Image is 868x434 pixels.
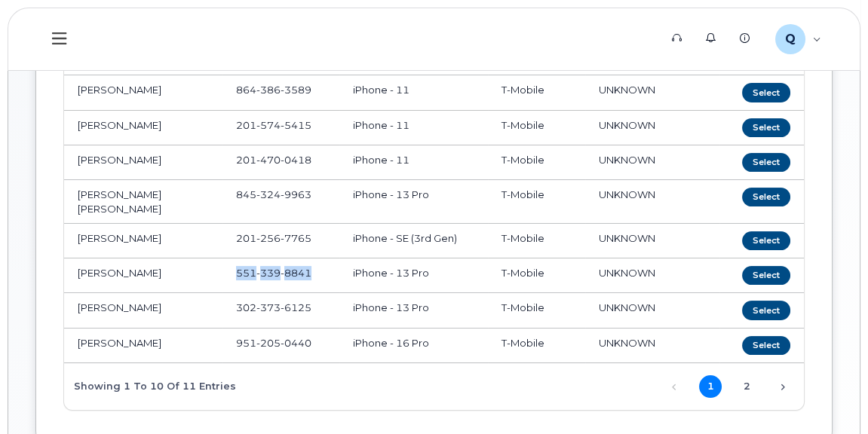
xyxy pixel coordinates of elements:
span: 0440 [281,337,311,349]
button: Select [742,83,790,102]
span: UNKNOWN [599,84,655,96]
button: Select [742,118,790,137]
a: Previous [663,376,686,399]
span: 324 [256,188,281,200]
span: 339 [256,267,281,279]
span: 256 [256,232,281,244]
span: 5415 [281,119,311,131]
span: UNKNOWN [599,301,655,313]
span: 551 [236,267,311,279]
td: T-Mobile [488,145,584,180]
span: UNKNOWN [599,188,655,200]
td: iPhone - 11 [339,111,489,145]
span: 373 [256,301,281,313]
span: 845 [236,188,311,200]
td: T-Mobile [488,258,584,293]
span: 9963 [281,188,311,200]
span: 201 [236,119,311,131]
td: iPhone - 11 [339,145,489,180]
span: UNKNOWN [599,154,655,166]
td: T-Mobile [488,293,584,328]
td: [PERSON_NAME] [64,224,222,258]
span: 205 [256,337,281,349]
td: T-Mobile [488,329,584,363]
td: iPhone - 16 Pro [339,329,489,363]
td: iPhone - SE (3rd Gen) [339,224,489,258]
span: 574 [256,119,281,131]
td: [PERSON_NAME] [64,145,222,180]
td: iPhone - 13 Pro [339,293,489,328]
button: Select [742,266,790,285]
span: 864 [236,84,311,96]
span: 201 [236,154,311,166]
td: [PERSON_NAME] [64,111,222,145]
button: Select [742,301,790,319]
span: UNKNOWN [599,337,655,349]
td: T-Mobile [488,111,584,145]
span: UNKNOWN [599,232,655,244]
span: 302 [236,301,311,313]
td: [PERSON_NAME] [64,293,222,328]
span: 201 [236,232,311,244]
button: Select [742,188,790,206]
div: Showing 1 to 10 of 11 entries [64,373,236,399]
td: [PERSON_NAME] [64,75,222,110]
span: 3589 [281,84,311,96]
span: 6125 [281,301,311,313]
span: UNKNOWN [599,119,655,131]
td: T-Mobile [488,180,584,224]
div: QT77502 [765,24,832,54]
td: iPhone - 13 Pro [339,180,489,224]
td: iPhone - 13 Pro [339,258,489,293]
td: [PERSON_NAME] [PERSON_NAME] [64,180,222,224]
span: UNKNOWN [599,267,655,279]
button: Select [742,153,790,172]
td: T-Mobile [488,75,584,110]
button: Select [742,336,790,355]
span: Q [785,30,796,48]
span: 7765 [281,232,311,244]
iframe: Messenger Launcher [802,368,857,423]
span: 951 [236,337,311,349]
td: T-Mobile [488,224,584,258]
span: 0418 [281,154,311,166]
a: 2 [735,375,758,398]
td: [PERSON_NAME] [64,329,222,363]
a: 1 [699,375,722,398]
button: Select [742,231,790,250]
td: iPhone - 11 [339,75,489,110]
a: Next [771,376,794,399]
span: 8841 [281,267,311,279]
span: 386 [256,84,281,96]
td: [PERSON_NAME] [64,258,222,293]
span: 470 [256,154,281,166]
